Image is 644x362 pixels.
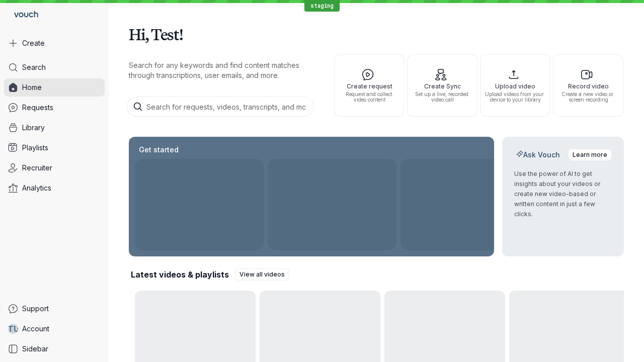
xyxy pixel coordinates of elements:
a: Search [4,58,105,76]
span: Account [22,324,49,334]
a: Home [4,78,105,97]
span: Library [22,123,45,133]
span: Record video [557,83,619,89]
h1: Hi, Test! [129,20,624,48]
a: View all videos [235,268,289,281]
span: Request and collect video content [339,92,400,103]
span: Upload video [485,83,546,89]
button: Create [4,34,105,52]
button: Upload videoUpload videos from your device to your library [480,54,550,117]
a: Sidebar [4,340,105,358]
h2: Ask Vouch [514,150,562,160]
span: Support [22,304,49,314]
a: Recruiter [4,159,105,177]
span: Set up a live, recorded video call [412,92,473,103]
span: Create [22,38,45,48]
span: Search [22,62,46,72]
a: Library [4,119,105,137]
span: Home [22,82,42,93]
a: Learn more [568,149,612,161]
span: U [14,324,19,334]
a: Go to homepage [4,4,42,26]
h2: Get started [137,145,181,155]
span: T [8,324,14,334]
span: Create a new video or screen recording [557,92,619,103]
span: Create request [339,83,400,89]
a: Analytics [4,179,105,197]
button: Record videoCreate a new video or screen recording [553,54,623,117]
span: Requests [22,103,53,113]
h2: Latest videos & playlists [131,269,229,280]
a: Playlists [4,139,105,157]
span: Analytics [22,183,51,193]
a: Requests [4,99,105,117]
button: Create requestRequest and collect video content [334,54,405,117]
span: Recruiter [22,163,52,173]
span: Sidebar [22,344,48,354]
span: View all videos [239,269,285,280]
p: Search for any keywords and find content matches through transcriptions, user emails, and more. [129,60,316,80]
span: Upload videos from your device to your library [485,92,546,103]
a: TUAccount [4,320,105,338]
p: Use the power of AI to get insights about your videos or create new video-based or written conten... [514,169,612,219]
span: Playlists [22,143,48,153]
input: Search for requests, videos, transcripts, and more... [127,97,314,117]
span: Learn more [573,150,607,160]
a: Support [4,300,105,318]
button: Create SyncSet up a live, recorded video call [407,54,477,117]
span: Create Sync [412,83,473,89]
